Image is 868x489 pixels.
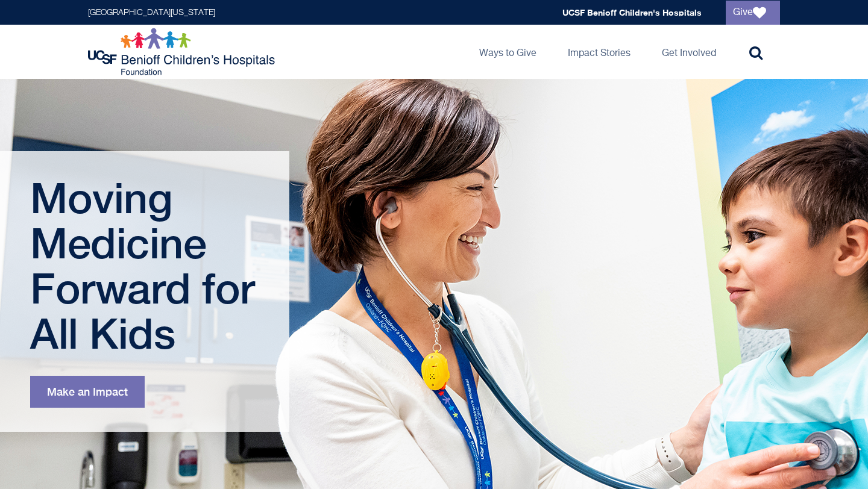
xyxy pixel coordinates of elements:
[470,25,546,79] a: Ways to Give
[558,25,640,79] a: Impact Stories
[30,376,145,408] a: Make an Impact
[562,7,702,17] a: UCSF Benioff Children's Hospitals
[88,28,278,76] img: Logo for UCSF Benioff Children's Hospitals Foundation
[726,1,780,25] a: Give
[88,8,215,17] a: [GEOGRAPHIC_DATA][US_STATE]
[652,25,726,79] a: Get Involved
[30,175,262,356] h1: Moving Medicine Forward for All Kids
